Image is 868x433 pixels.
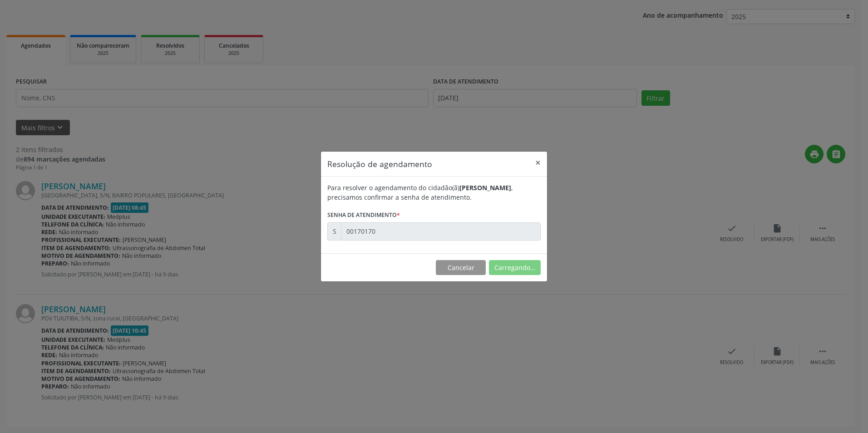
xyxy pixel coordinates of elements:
[459,183,511,192] b: [PERSON_NAME]
[529,152,547,174] button: Close
[436,260,486,276] button: Cancelar
[489,260,541,276] button: Carregando...
[327,183,541,202] div: Para resolver o agendamento do cidadão(ã) , precisamos confirmar a senha de atendimento.
[327,208,400,222] label: Senha de atendimento
[327,222,341,241] div: S
[327,158,432,170] h5: Resolução de agendamento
